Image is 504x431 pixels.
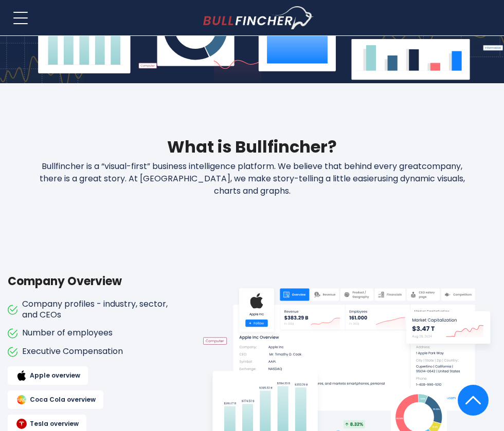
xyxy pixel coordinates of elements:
[203,6,314,30] img: bullfincher logo
[8,366,88,385] a: Apple overview
[8,328,183,339] li: Number of employees
[203,6,314,30] a: Go to homepage
[8,273,183,290] h3: Company Overview
[8,299,183,321] li: Company profiles - industry, sector, and CEOs
[8,346,183,357] li: Executive Compensation
[8,390,103,409] a: Coca Cola overview
[8,135,496,159] h2: What is Bullfincher?
[32,160,472,197] p: Bullfincher is a “visual-first” business intelligence platform. We believe that behind every grea...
